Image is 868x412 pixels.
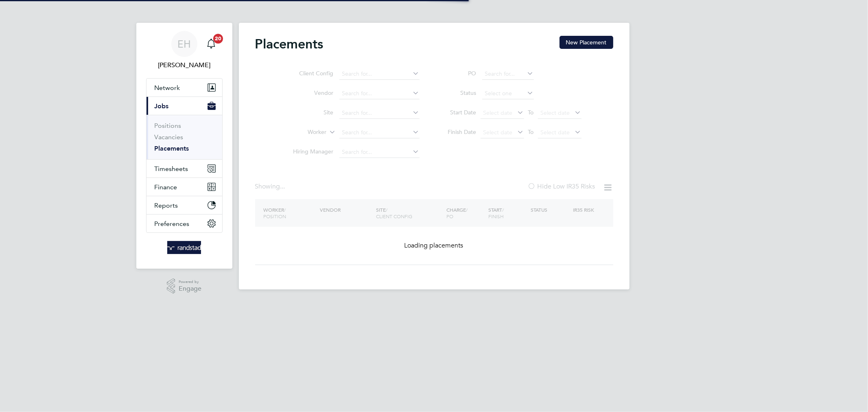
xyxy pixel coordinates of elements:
span: EH [177,39,191,49]
nav: Main navigation [136,23,232,269]
button: Finance [146,178,222,196]
span: Engage [179,285,201,292]
a: Positions [155,122,181,129]
img: randstad-logo-retina.png [167,241,201,254]
span: ... [280,182,285,191]
span: Jobs [155,102,169,110]
span: Network [155,84,180,92]
a: Go to home page [146,241,223,254]
span: Timesheets [155,165,188,173]
div: Showing [255,182,287,191]
a: Vacancies [155,133,184,141]
span: Emma Howells [146,60,223,70]
h2: Placements [255,36,324,52]
button: New Placement [560,36,613,49]
label: Hide Low IR35 Risks [528,182,595,191]
span: Preferences [155,220,190,228]
button: Jobs [146,97,222,115]
button: Preferences [146,215,222,232]
span: 20 [213,34,223,44]
span: Powered by [179,278,201,285]
a: Placements [155,145,189,152]
button: Timesheets [146,160,222,178]
button: Network [146,79,222,96]
a: EH[PERSON_NAME] [146,31,223,70]
span: Finance [155,183,177,191]
a: 20 [203,31,219,57]
div: Jobs [146,115,222,159]
span: Reports [155,202,178,209]
button: Reports [146,196,222,214]
a: Powered byEngage [167,278,201,294]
